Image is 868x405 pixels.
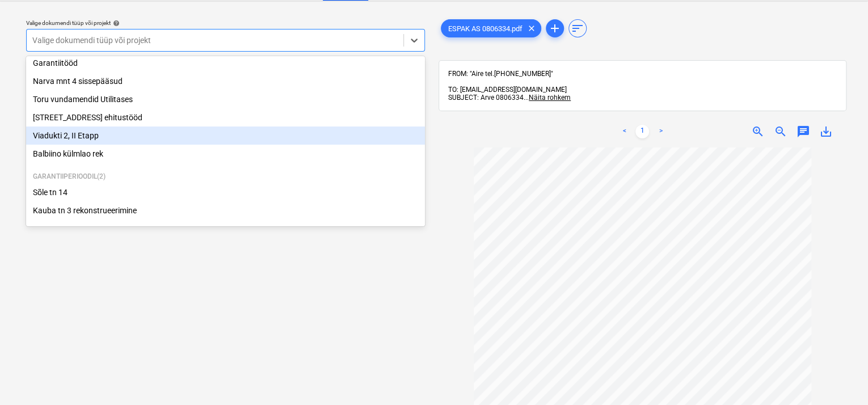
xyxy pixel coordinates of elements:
div: Valige dokumendi tüüp või projekt [26,19,425,27]
span: Näita rohkem [529,94,571,102]
div: Kauba tn 3 rekonstrueerimine [26,201,425,220]
div: Garantiitööd [26,54,425,72]
span: zoom_in [751,125,765,138]
span: FROM: "Aire tel.[PHONE_NUMBER]" [448,70,553,78]
div: Toru vundamendid Utilitases [26,90,425,108]
div: Narva mnt 4 sissepääsud [26,72,425,90]
span: zoom_out [774,125,787,138]
div: Sõle tn 14 [26,183,425,201]
span: save_alt [819,125,833,138]
span: SUBJECT: Arve 0806334 [448,94,524,102]
a: Page 1 is your current page [635,125,649,138]
div: Viadukti 2, II Etapp [26,126,425,145]
span: help [111,20,120,27]
div: Maasika tee 7 ehitustööd [26,108,425,126]
span: add [548,22,562,35]
div: Balbiino külmlao rek [26,145,425,163]
p: Garantiiperioodil ( 2 ) [33,172,418,182]
div: ESPAK AS 0806334.pdf [441,19,541,37]
span: chat [797,125,810,138]
span: ... [524,94,571,102]
span: clear [525,22,538,35]
span: ESPAK AS 0806334.pdf [441,24,529,33]
a: Previous page [617,125,631,138]
span: sort [571,22,584,35]
div: [STREET_ADDRESS] ehitustööd [26,108,425,126]
a: Next page [654,125,667,138]
span: TO: [EMAIL_ADDRESS][DOMAIN_NAME] [448,86,567,94]
iframe: Chat Widget [811,351,868,405]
